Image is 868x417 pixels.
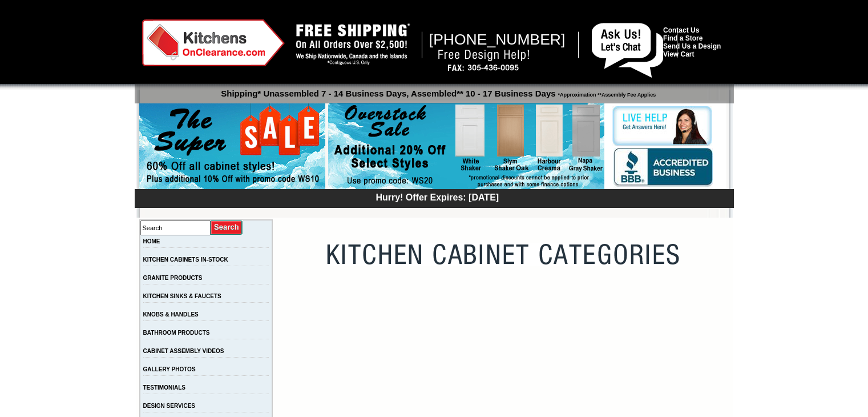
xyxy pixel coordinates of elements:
[143,348,224,354] a: CABINET ASSEMBLY VIDEOS
[143,311,199,318] a: KNOBS & HANDLES
[143,256,228,263] a: KITCHEN CABINETS IN-STOCK
[143,275,203,281] a: GRANITE PRODUCTS
[211,220,243,235] input: Submit
[143,238,160,244] a: HOME
[143,330,210,336] a: BATHROOM PRODUCTS
[140,191,734,203] div: Hurry! Offer Expires: [DATE]
[663,34,703,42] a: Find a Store
[663,26,699,34] a: Contact Us
[429,31,566,48] span: [PHONE_NUMBER]
[143,403,196,409] a: DESIGN SERVICES
[143,366,196,372] a: GALLERY PHOTOS
[663,42,721,50] a: Send Us a Design
[140,83,734,98] p: Shipping* Unassembled 7 - 14 Business Days, Assembled** 10 - 17 Business Days
[556,89,656,98] span: *Approximation **Assembly Fee Applies
[663,50,694,58] a: View Cart
[142,19,285,66] img: Kitchens on Clearance Logo
[143,384,185,391] a: TESTIMONIALS
[143,293,221,299] a: KITCHEN SINKS & FAUCETS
